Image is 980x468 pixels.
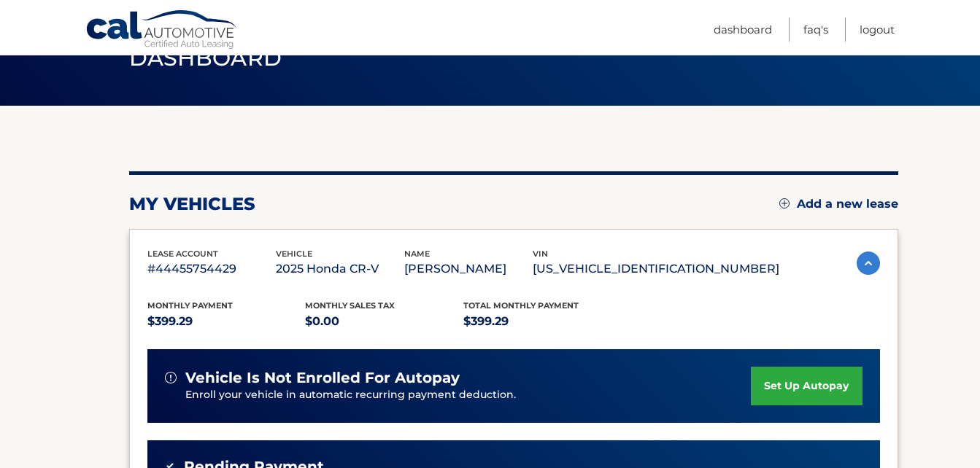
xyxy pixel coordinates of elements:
img: add.svg [779,198,790,208]
a: Logout [860,17,895,42]
span: vin [533,249,548,259]
span: vehicle [276,249,312,259]
p: #44455754429 [147,259,276,279]
a: Add a new lease [779,197,898,211]
a: Dashboard [714,17,772,42]
span: Dashboard [129,44,282,71]
a: FAQ's [803,17,828,42]
img: alert-white.svg [165,372,177,383]
h2: my vehicles [129,193,255,215]
span: Monthly sales Tax [305,300,395,311]
span: lease account [147,249,218,259]
p: Enroll your vehicle in automatic recurring payment deduction. [185,387,752,403]
a: Cal Automotive [85,9,239,52]
span: Total Monthly Payment [463,300,579,311]
img: accordion-active.svg [857,251,880,275]
p: 2025 Honda CR-V [276,259,404,279]
p: $399.29 [463,311,622,332]
span: name [404,249,430,259]
a: set up autopay [751,367,862,405]
span: Monthly Payment [147,300,233,311]
p: $0.00 [305,311,463,332]
p: [PERSON_NAME] [404,259,533,279]
p: $399.29 [147,311,306,332]
span: vehicle is not enrolled for autopay [185,369,460,387]
p: [US_VEHICLE_IDENTIFICATION_NUMBER] [533,259,779,279]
